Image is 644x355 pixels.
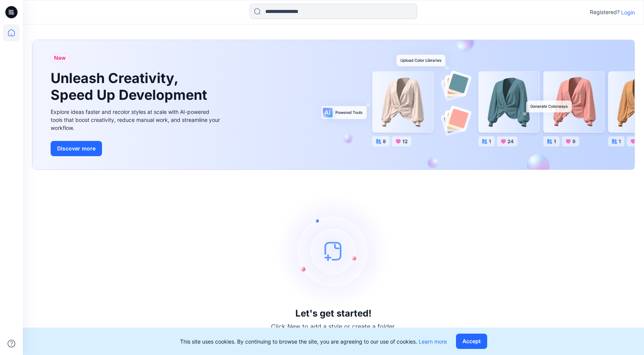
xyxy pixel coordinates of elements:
button: Accept [456,334,487,349]
h1: Unleash Creativity, Speed Up Development [51,70,210,103]
p: Login [621,8,635,16]
div: Explore ideas faster and recolor styles at scale with AI-powered tools that boost creativity, red... [51,108,222,132]
p: This site uses cookies. By continuing to browse the site, you are agreeing to our use of cookies. [180,337,447,345]
p: Registered? [590,8,620,17]
img: empty-state-image.svg [276,194,391,308]
span: New [54,53,66,62]
button: Discover more [51,141,102,156]
a: Discover more [51,141,222,156]
h3: Let's get started! [295,308,371,319]
a: Learn more [419,338,447,345]
p: Click New to add a style or create a folder. [271,322,396,331]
